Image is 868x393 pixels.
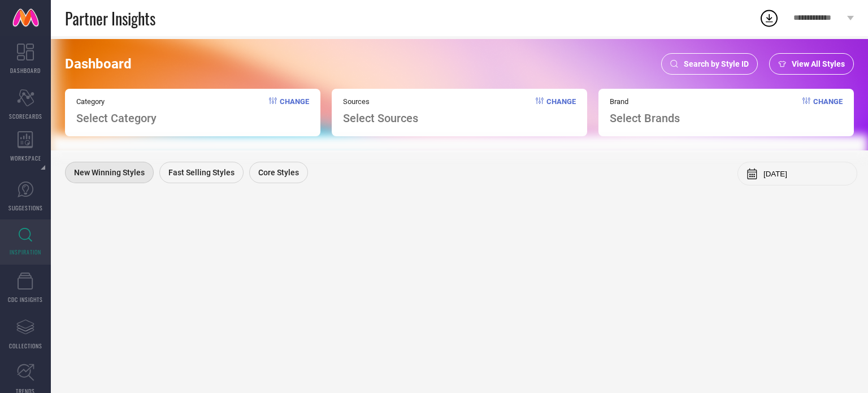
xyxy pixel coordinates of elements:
[763,170,848,178] input: Select month
[168,168,235,177] span: Fast Selling Styles
[8,295,43,304] span: CDC INSIGHTS
[258,168,299,177] span: Core Styles
[813,97,843,125] span: Change
[65,56,132,72] span: Dashboard
[10,248,41,256] span: INSPIRATION
[610,97,680,106] span: Brand
[74,168,145,177] span: New Winning Styles
[343,97,418,106] span: Sources
[792,59,845,68] span: View All Styles
[76,97,157,106] span: Category
[10,154,41,162] span: WORKSPACE
[343,111,418,125] span: Select Sources
[684,59,749,68] span: Search by Style ID
[10,66,41,75] span: DASHBOARD
[610,111,680,125] span: Select Brands
[9,342,42,350] span: COLLECTIONS
[759,8,779,28] div: Open download list
[76,111,157,125] span: Select Category
[546,97,576,125] span: Change
[280,97,309,125] span: Change
[65,7,155,30] span: Partner Insights
[8,204,43,212] span: SUGGESTIONS
[9,112,42,120] span: SCORECARDS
